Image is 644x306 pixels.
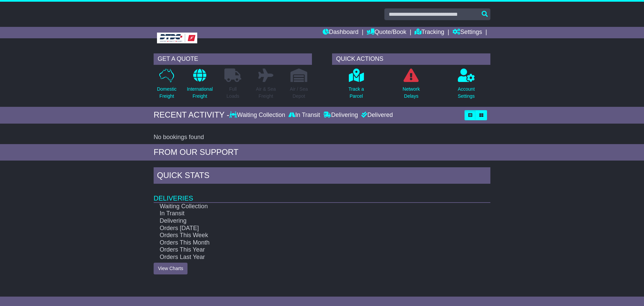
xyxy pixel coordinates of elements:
[348,86,364,100] p: Track a Parcel
[154,134,490,141] div: No bookings found
[224,86,241,100] p: Full Loads
[229,112,287,119] div: Waiting Collection
[360,112,393,119] div: Delivered
[458,68,475,103] a: AccountSettings
[154,185,490,203] td: Deliveries
[348,68,364,103] a: Track aParcel
[154,167,490,185] div: Quick Stats
[415,27,444,38] a: Tracking
[367,27,406,38] a: Quote/Book
[402,68,420,103] a: NetworkDelays
[154,217,458,225] td: Delivering
[154,263,187,274] a: View Charts
[256,86,276,100] p: Air & Sea Freight
[154,239,458,247] td: Orders This Month
[186,68,213,103] a: InternationalFreight
[402,86,420,100] p: Network Delays
[154,246,458,254] td: Orders This Year
[322,112,360,119] div: Delivering
[458,86,475,100] p: Account Settings
[323,27,359,38] a: Dashboard
[154,147,490,157] div: FROM OUR SUPPORT
[154,203,458,210] td: Waiting Collection
[154,53,312,65] div: GET A QUOTE
[154,210,458,217] td: In Transit
[287,112,322,119] div: In Transit
[187,86,213,100] p: International Freight
[154,110,229,120] div: RECENT ACTIVITY -
[290,86,308,100] p: Air / Sea Depot
[154,254,458,261] td: Orders Last Year
[452,27,482,38] a: Settings
[154,232,458,239] td: Orders This Week
[154,225,458,232] td: Orders [DATE]
[157,68,177,103] a: DomesticFreight
[332,53,490,65] div: QUICK ACTIONS
[157,86,176,100] p: Domestic Freight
